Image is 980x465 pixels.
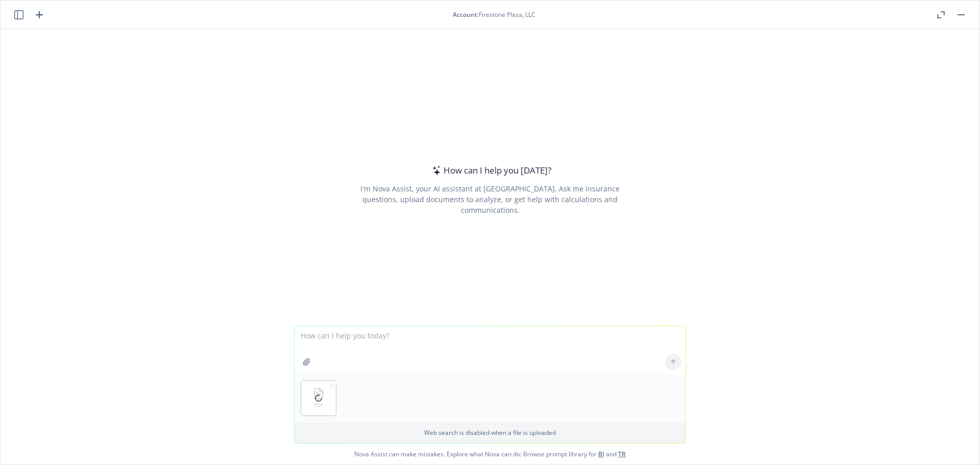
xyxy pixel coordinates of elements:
div: : Firestone Plaza, LLC [453,10,535,19]
div: I'm Nova Assist, your AI assistant at [GEOGRAPHIC_DATA]. Ask me insurance questions, upload docum... [346,183,633,215]
div: How can I help you [DATE]? [429,164,551,177]
a: TR [618,450,626,458]
span: Account [453,10,477,19]
a: BI [598,450,604,458]
p: Web search is disabled when a file is uploaded [301,428,679,437]
span: Nova Assist can make mistakes. Explore what Nova can do: Browse prompt library for and [5,444,975,464]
